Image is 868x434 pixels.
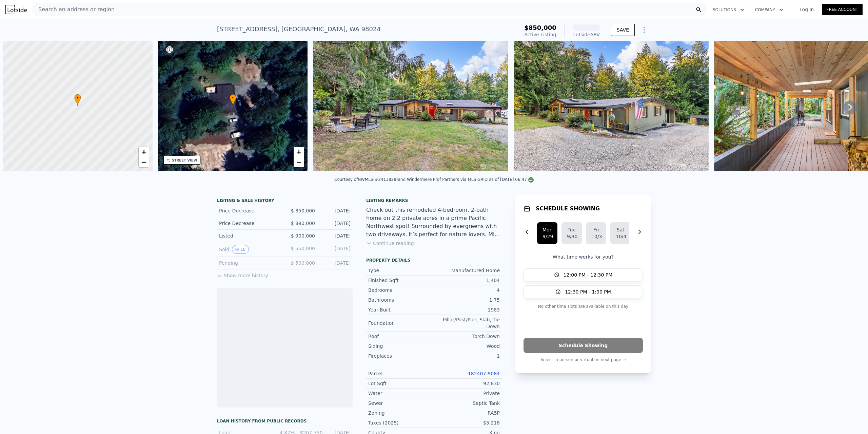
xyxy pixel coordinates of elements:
p: No other time slots are available on this day [524,302,643,310]
div: Pillar/Post/Pier, Slab, Tie Down [434,316,500,330]
div: Septic Tank [434,400,500,407]
span: − [141,158,146,166]
div: 92,830 [434,380,500,387]
div: 10/3 [591,233,601,240]
a: Zoom in [294,147,304,157]
button: Show Options [637,23,651,37]
span: 12:00 PM - 12:30 PM [564,271,613,278]
a: Free Account [822,4,863,15]
button: Sat10/4 [610,222,631,244]
span: $ 890,000 [291,221,315,226]
div: Sat [616,226,625,233]
p: What time works for you? [524,253,643,260]
div: Siding [368,343,434,350]
div: Loan history from public records [217,418,353,424]
div: [DATE] [320,260,351,266]
span: $ 500,000 [291,260,315,266]
div: Type [368,267,434,274]
button: 12:30 PM - 1:00 PM [524,285,643,298]
div: Listing remarks [366,198,502,203]
div: Parcel [368,370,434,377]
div: Lot Sqft [368,380,434,387]
span: $ 550,000 [291,246,315,251]
button: Company [750,4,789,16]
span: + [297,148,301,156]
div: LISTING & SALE HISTORY [217,198,353,205]
div: Listed [219,232,279,239]
button: Schedule Showing [524,338,643,353]
div: Zoning [368,410,434,416]
button: Mon9/29 [537,222,557,244]
a: Log In [791,6,822,13]
div: 1,404 [434,277,500,284]
span: Active Listing [525,32,556,37]
a: Zoom in [139,147,149,157]
div: Bathrooms [368,297,434,303]
span: + [141,148,146,156]
div: Wood [434,343,500,350]
div: [STREET_ADDRESS] , [GEOGRAPHIC_DATA] , WA 98024 [217,24,381,34]
span: − [297,158,301,166]
img: Sale: 167287486 Parcel: 98327968 [313,41,508,171]
div: Fireplaces [368,353,434,359]
div: Pending [219,260,279,266]
div: $5,218 [434,419,500,426]
div: • [230,94,236,106]
div: Private [434,390,500,397]
div: Year Built [368,306,434,313]
div: [DATE] [320,245,351,254]
div: STREET VIEW [172,158,197,163]
img: Sale: 167287486 Parcel: 98327968 [514,41,709,171]
span: • [230,95,236,101]
div: Courtesy of NWMLS (#2413828) and Windermere Prof Partners via MLS GRID as of [DATE] 06:47 [334,177,534,182]
button: Continue reading [366,240,414,247]
div: Water [368,390,434,397]
div: 9/30 [567,233,576,240]
div: 4 [434,287,500,294]
div: Fri [591,226,601,233]
div: [DATE] [320,220,351,227]
a: Zoom out [294,157,304,167]
p: Select in person or virtual on next page → [524,356,643,364]
img: NWMLS Logo [528,177,534,183]
div: Lotside ARV [573,31,600,38]
button: Show more history [217,269,268,279]
div: Bedrooms [368,287,434,294]
div: RA5P [434,410,500,416]
div: Taxes (2025) [368,419,434,426]
div: Torch Down [434,333,500,340]
div: Roof [368,333,434,340]
span: $ 900,000 [291,233,315,239]
div: Mon [542,226,552,233]
button: Solutions [707,4,750,16]
button: Fri10/3 [586,222,606,244]
button: View historical data [232,245,249,254]
div: Price Decrease [219,220,279,227]
div: Sewer [368,400,434,407]
div: 1 [434,353,500,359]
div: 9/29 [542,233,552,240]
img: Lotside [5,5,27,14]
div: 1.75 [434,297,500,303]
span: Search an address or region [33,5,115,14]
div: Sold [219,245,279,254]
div: Tue [567,226,576,233]
button: Tue9/30 [561,222,582,244]
div: Foundation [368,320,434,326]
span: 12:30 PM - 1:00 PM [565,288,611,295]
div: • [74,94,81,106]
a: Zoom out [139,157,149,167]
div: 1983 [434,306,500,313]
button: 12:00 PM - 12:30 PM [524,268,643,281]
h1: SCHEDULE SHOWING [536,205,600,213]
span: $850,000 [524,24,556,31]
div: Property details [366,258,502,263]
div: Finished Sqft [368,277,434,284]
div: [DATE] [320,207,351,214]
button: SAVE [611,24,635,36]
div: Manufactured Home [434,267,500,274]
div: 10/4 [616,233,625,240]
span: $ 850,000 [291,208,315,213]
span: • [74,95,81,101]
div: Price Decrease [219,207,279,214]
